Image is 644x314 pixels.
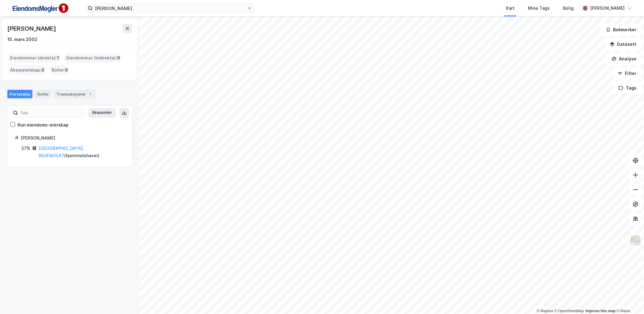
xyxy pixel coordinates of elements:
input: Søk [18,108,84,117]
a: OpenStreetMap [555,309,584,313]
span: 0 [41,66,44,74]
input: Søk på adresse, matrikkel, gårdeiere, leietakere eller personer [92,4,247,13]
div: Kontrollprogram for chat [614,285,644,314]
button: Tags [613,82,642,94]
div: Kun eiendoms-eierskap [18,121,69,129]
div: 1 [87,91,93,97]
div: Eiendommer (Indirekte) : [64,53,122,63]
a: Mapbox [537,309,553,313]
div: Portefølje [7,90,32,98]
div: Eiendommer (direkte) : [8,53,62,63]
span: 0 [117,54,120,62]
div: Mine Tags [528,5,550,12]
div: [PERSON_NAME] [590,5,625,12]
div: 15. mars 2002 [7,36,37,43]
button: Analyse [606,53,642,65]
img: F4PB6Px+NJ5v8B7XTbfpPpyloAAAAASUVORK5CYII= [10,2,70,15]
button: Ekspander [88,108,116,118]
span: 1 [57,54,59,62]
img: Z [630,235,641,246]
div: [PERSON_NAME] [7,24,57,33]
div: Aksjeeierskap : [8,65,47,75]
a: Improve this map [585,309,615,313]
button: Datasett [605,38,642,50]
div: Roller [35,90,52,98]
div: Roller : [49,65,70,75]
iframe: Chat Widget [614,285,644,314]
div: [PERSON_NAME] [21,134,125,142]
div: ( hjemmelshaver ) [39,145,125,159]
button: Bokmerker [601,24,642,36]
a: [GEOGRAPHIC_DATA], 85/418/0/47 [39,146,84,158]
div: Kart [506,5,515,12]
div: 57% [22,145,30,152]
button: Filter [612,67,642,79]
span: 0 [65,66,68,74]
div: Transaksjoner [54,90,96,98]
div: Bolig [563,5,574,12]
